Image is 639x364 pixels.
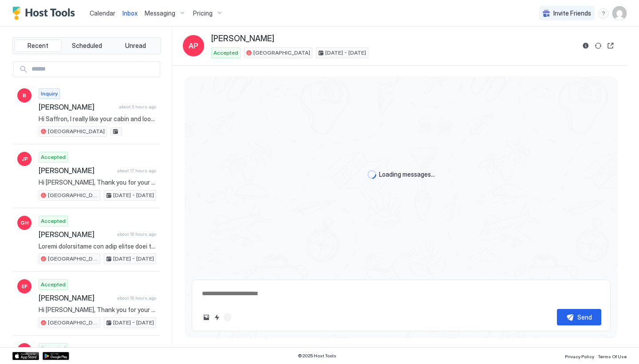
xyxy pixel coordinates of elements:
span: about 3 hours ago [119,104,156,110]
button: Sync reservation [593,40,603,51]
span: Accepted [213,49,238,57]
a: Google Play Store [43,352,69,360]
span: Loading messages... [379,170,435,178]
span: [GEOGRAPHIC_DATA] [48,127,105,135]
span: Hi Saffron, I really like your cabin and looking to travel to [GEOGRAPHIC_DATA] for a weekend at ... [39,115,156,123]
a: Terms Of Use [598,351,627,360]
span: [DATE] - [DATE] [325,49,366,57]
div: tab-group [12,37,161,54]
div: menu [598,8,609,19]
a: Inbox [122,8,138,18]
span: [DATE] - [DATE] [113,191,154,199]
span: Scheduled [72,42,102,50]
button: Upload image [201,312,212,323]
a: Calendar [90,8,115,18]
span: Accepted [41,217,66,225]
div: User profile [612,6,627,20]
span: Inbox [122,9,138,17]
span: about 17 hours ago [117,168,156,174]
span: Accepted [41,153,66,161]
span: [GEOGRAPHIC_DATA] [48,191,98,199]
input: Input Field [28,62,160,77]
span: Messaging [145,9,175,17]
span: Inquiry [41,90,58,98]
a: App Store [12,352,39,360]
span: Hi [PERSON_NAME], Thank you for your booking. You will receive an email soon with useful informat... [39,306,156,314]
span: EF [21,282,28,290]
span: [PERSON_NAME] [39,293,114,302]
span: [GEOGRAPHIC_DATA] [48,255,98,263]
span: about 19 hours ago [117,295,156,301]
span: Unread [125,42,146,50]
span: [PERSON_NAME] [39,166,114,175]
span: Invite Friends [553,9,591,17]
span: GH [20,219,29,227]
button: Send [557,309,601,325]
span: Pricing [193,9,213,17]
span: Accepted [41,281,66,289]
span: © 2025 Host Tools [298,353,336,359]
span: [PERSON_NAME] [39,230,114,239]
button: Recent [15,40,62,52]
button: Scheduled [63,40,110,52]
span: [PERSON_NAME] [39,103,115,111]
button: Unread [112,40,159,52]
span: [PERSON_NAME] [211,34,274,44]
button: Reservation information [580,40,591,51]
span: Recent [28,42,48,50]
span: Terms Of Use [598,354,627,359]
button: Quick reply [212,312,222,323]
span: [GEOGRAPHIC_DATA] [48,319,98,327]
span: JP [21,155,28,163]
span: Calendar [90,9,115,17]
div: Send [577,313,592,322]
span: SS [21,346,28,354]
button: Open reservation [605,40,616,51]
span: Accepted [41,344,66,352]
span: [DATE] - [DATE] [113,319,154,327]
span: B [23,91,26,99]
div: loading [367,170,376,179]
span: [GEOGRAPHIC_DATA] [253,49,310,57]
span: AP [189,40,198,51]
a: Host Tools Logo [12,7,79,20]
span: [DATE] - [DATE] [113,255,154,263]
span: Hi [PERSON_NAME], Thank you for your booking. You will receive an email soon with useful informat... [39,178,156,186]
span: about 18 hours ago [117,231,156,237]
span: Loremi dolorsitame con adip elitse doei te Incidid Utlabore. Etdoloremagn Aliq - Enimadm 25 venia... [39,242,156,250]
span: Privacy Policy [565,354,594,359]
a: Privacy Policy [565,351,594,360]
